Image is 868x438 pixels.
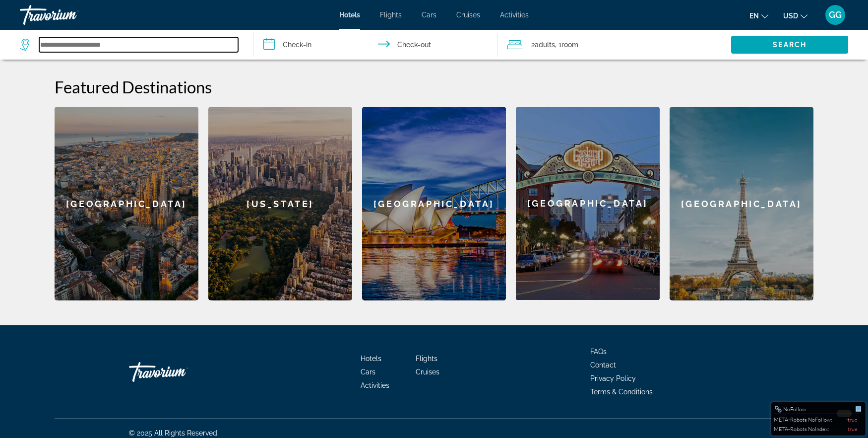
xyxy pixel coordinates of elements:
a: Hotels [339,11,360,19]
a: Activities [500,11,529,19]
button: Check in and out dates [253,30,497,60]
span: en [749,12,759,20]
a: [GEOGRAPHIC_DATA] [55,107,198,300]
button: Change language [749,8,768,23]
a: Travorium [129,357,228,387]
a: Cars [361,368,375,376]
span: , 1 [555,38,578,52]
a: Cruises [456,11,480,19]
span: USD [783,12,798,20]
a: Cruises [416,368,439,376]
div: META-Robots NoFollow: [774,414,863,424]
a: FAQs [590,348,607,356]
a: [GEOGRAPHIC_DATA] [362,107,506,300]
a: Flights [416,355,437,363]
a: [US_STATE] [208,107,352,300]
span: Search [773,41,806,49]
a: Flights [380,11,402,19]
a: Travorium [20,2,119,28]
span: © 2025 All Rights Reserved. [129,429,219,437]
button: User Menu [822,4,848,25]
h2: Featured Destinations [55,77,813,97]
a: Contact [590,361,616,369]
div: true [848,425,858,433]
a: Activities [361,381,389,389]
a: [GEOGRAPHIC_DATA] [516,107,660,300]
iframe: Bouton de lancement de la fenêtre de messagerie [828,398,860,430]
button: Change currency [783,8,807,23]
span: Room [561,41,578,49]
span: Adults [535,41,555,49]
a: Cars [422,11,436,19]
a: Terms & Conditions [590,388,653,396]
button: Search [731,36,848,54]
a: Privacy Policy [590,374,636,382]
div: NoFollow [774,405,855,413]
span: 2 [531,38,555,52]
span: GG [829,10,842,20]
button: Travelers: 2 adults, 0 children [497,30,731,60]
a: Hotels [361,355,381,363]
div: META-Robots NoIndex: [774,424,863,433]
a: [GEOGRAPHIC_DATA] [670,107,813,300]
div: Minimize [855,405,863,413]
div: true [848,416,858,424]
